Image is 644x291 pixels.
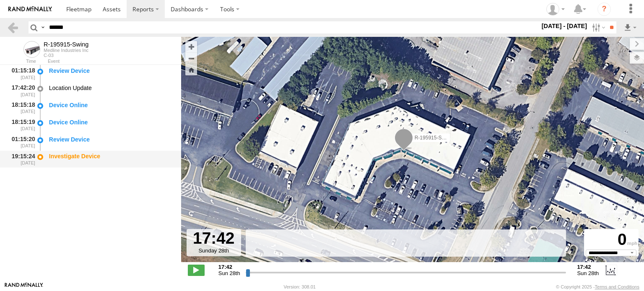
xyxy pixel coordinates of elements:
div: Review Device [49,136,173,143]
div: C-03 [44,53,88,58]
img: rand-logo.svg [8,6,52,12]
span: Sun 28th Sep 2025 [218,270,240,276]
div: Medline Industries Inc [44,48,88,53]
div: 01:15:20 [DATE] [7,134,36,150]
span: R-195915-Swing [415,135,452,141]
div: 18:15:18 [DATE] [7,100,36,116]
i: ? [597,3,611,16]
div: 01:15:18 [DATE] [7,66,36,81]
button: Zoom out [185,52,197,64]
strong: 17:42 [577,264,599,270]
label: Search Query [39,21,46,33]
div: 0 [585,230,637,249]
label: Export results as... [623,21,637,33]
a: Visit our Website [5,283,43,291]
div: Device Online [49,118,173,126]
a: Back to previous Page [7,21,19,33]
div: Version: 308.01 [284,284,316,289]
span: Sun 28th Sep 2025 [577,270,599,276]
div: Event [48,59,181,64]
div: © Copyright 2025 - [556,284,639,289]
div: Idaliz Kaminski [543,3,568,15]
button: Zoom in [185,41,197,52]
div: Review Device [49,67,173,75]
div: Investigate Device [49,152,173,160]
div: Location Update [49,84,173,92]
div: 17:42:20 [DATE] [7,83,36,98]
a: Terms and Conditions [595,284,639,289]
strong: 17:42 [218,264,240,270]
label: Play/Stop [188,265,205,276]
div: Device Online [49,101,173,109]
button: Zoom Home [185,64,197,75]
div: Time [7,59,36,64]
div: 18:15:19 [DATE] [7,117,36,133]
div: 19:15:24 [DATE] [7,152,36,167]
div: R-195915-Swing - View Asset History [44,41,88,48]
label: Search Filter Options [589,21,607,33]
label: [DATE] - [DATE] [540,21,589,31]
